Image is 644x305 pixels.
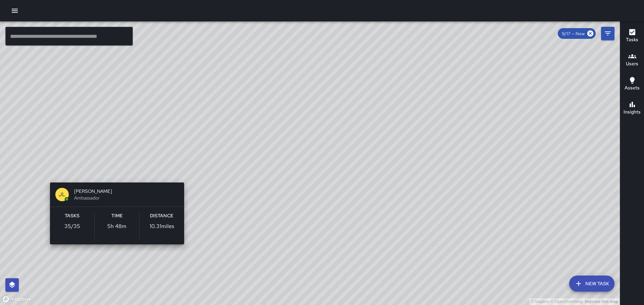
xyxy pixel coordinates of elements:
[601,27,614,40] button: Filters
[74,188,179,195] span: [PERSON_NAME]
[59,190,65,199] p: JL
[620,96,644,121] button: Insights
[569,276,614,292] button: New Task
[620,24,644,48] button: Tasks
[111,212,123,220] h6: Time
[50,182,184,244] button: JL[PERSON_NAME]AmbassadorTasks35/35Time5h 48mDistance10.31miles
[150,222,174,230] p: 10.31 miles
[620,48,644,72] button: Users
[150,212,173,220] h6: Distance
[107,222,126,230] p: 5h 48m
[626,60,638,68] h6: Users
[558,28,596,39] div: 9/17 — Now
[65,212,79,220] h6: Tasks
[558,31,589,36] span: 9/17 — Now
[74,195,179,201] span: Ambassador
[624,108,641,116] h6: Insights
[625,84,640,92] h6: Assets
[620,72,644,96] button: Assets
[64,222,80,230] p: 35 / 35
[626,36,638,44] h6: Tasks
